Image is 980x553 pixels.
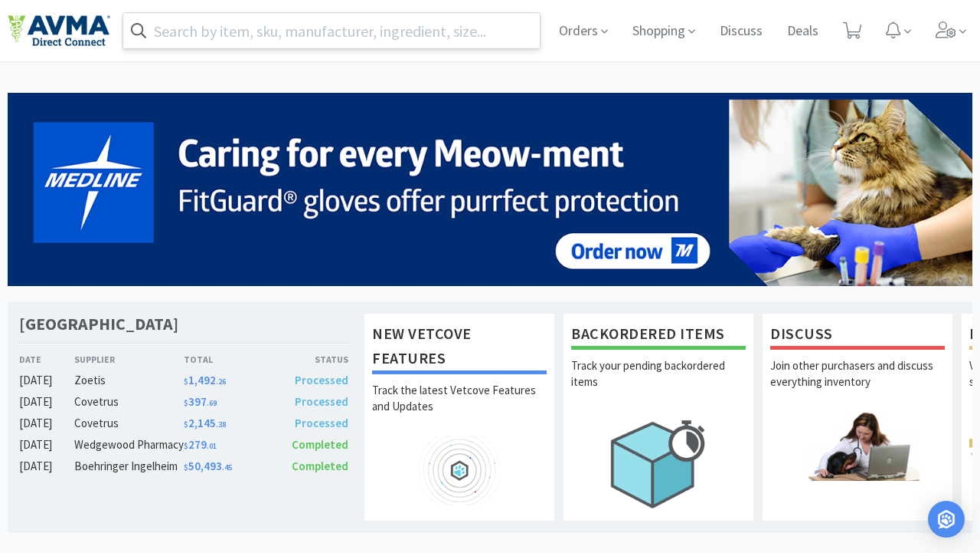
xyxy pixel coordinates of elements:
[372,382,547,436] p: Track the latest Vetcove Features and Updates
[714,25,769,38] a: Discuss
[184,416,226,430] span: 2,145
[184,459,232,473] span: 50,493
[770,357,945,411] p: Join other purchasers and discuss everything inventory
[571,321,746,350] h1: Backordered Items
[19,313,178,335] h1: [GEOGRAPHIC_DATA]
[781,25,825,38] a: Deals
[770,411,945,481] img: hero_discuss.png
[19,371,348,390] a: [DATE]Zoetis$1,492.26Processed
[19,393,348,411] a: [DATE]Covetrus$397.69Processed
[8,15,110,47] img: e4e33dab9f054f5782a47901c742baa9_102.png
[184,398,188,408] span: $
[19,436,74,454] div: [DATE]
[74,436,184,454] div: Wedgewood Pharmacy
[266,352,348,367] div: Status
[184,377,188,387] span: $
[184,373,226,387] span: 1,492
[184,394,217,409] span: 397
[928,501,965,538] div: Open Intercom Messenger
[19,371,74,390] div: [DATE]
[123,13,540,48] input: Search by item, sku, manufacturer, ingredient, size...
[292,459,348,473] span: Completed
[222,462,232,472] span: . 45
[563,313,754,522] a: Backordered ItemsTrack your pending backordered items
[207,441,217,451] span: . 01
[19,352,74,367] div: Date
[19,414,348,433] a: [DATE]Covetrus$2,145.38Processed
[19,414,74,433] div: [DATE]
[292,437,348,452] span: Completed
[184,352,266,367] div: Total
[571,357,746,411] p: Track your pending backordered items
[184,462,188,472] span: $
[19,457,348,476] a: [DATE]Boehringer Ingelheim$50,493.45Completed
[184,441,188,451] span: $
[74,457,184,476] div: Boehringer Ingelheim
[295,394,348,409] span: Processed
[216,420,226,430] span: . 38
[762,313,953,522] a: DiscussJoin other purchasers and discuss everything inventory
[19,457,74,476] div: [DATE]
[8,93,972,286] img: 5b85490d2c9a43ef9873369d65f5cc4c_481.png
[184,437,217,452] span: 279
[295,373,348,387] span: Processed
[74,352,184,367] div: Supplier
[372,436,547,505] img: hero_feature_roadmap.png
[216,377,226,387] span: . 26
[74,393,184,411] div: Covetrus
[295,416,348,430] span: Processed
[364,313,555,522] a: New Vetcove FeaturesTrack the latest Vetcove Features and Updates
[19,436,348,454] a: [DATE]Wedgewood Pharmacy$279.01Completed
[74,371,184,390] div: Zoetis
[19,393,74,411] div: [DATE]
[770,321,945,350] h1: Discuss
[372,321,547,374] h1: New Vetcove Features
[571,411,746,516] img: hero_backorders.png
[184,420,188,430] span: $
[207,398,217,408] span: . 69
[74,414,184,433] div: Covetrus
